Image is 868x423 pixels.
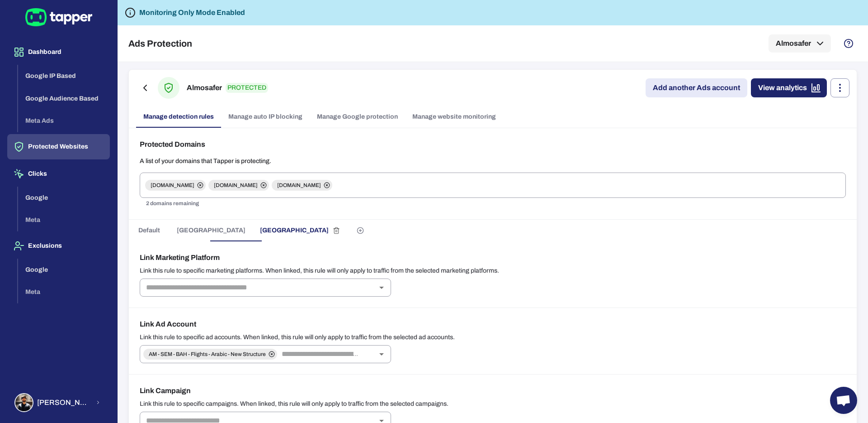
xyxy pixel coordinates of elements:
[138,226,160,235] span: Default
[187,82,222,93] h6: Almosafer
[260,225,342,236] span: [GEOGRAPHIC_DATA]
[646,78,747,97] a: Add another Ads account
[140,157,846,165] p: A list of your domains that Tapper is protecting.
[349,220,371,241] button: Create custom rules
[18,187,110,209] button: Google
[18,65,110,87] button: Google IP Based
[177,226,245,235] span: [GEOGRAPHIC_DATA]
[7,48,110,55] a: Dashboard
[140,385,846,396] h6: Link Campaign
[140,333,846,341] p: Link this rule to specific ad accounts. When linked, this rule will only apply to traffic from th...
[128,38,192,49] h5: Ads Protection
[751,78,827,97] a: View analytics
[18,259,110,281] button: Google
[143,349,277,360] div: AM - SEM - BAH - Flights - Arabic - New Structure
[7,233,110,259] button: Exclusions
[7,241,110,249] a: Exclusions
[18,87,110,110] button: Google Audience Based
[140,319,846,330] h6: Link Ad Account
[37,398,90,407] span: [PERSON_NAME] [PERSON_NAME]
[272,180,332,191] div: [DOMAIN_NAME]
[221,106,310,128] a: Manage auto IP blocking
[7,142,110,150] a: Protected Websites
[830,387,857,414] div: Open chat
[145,182,200,189] span: [DOMAIN_NAME]
[140,252,846,263] h6: Link Marketing Platform
[136,106,221,128] a: Manage detection rules
[310,106,405,128] a: Manage Google protection
[140,139,846,150] h6: Protected Domains
[18,94,110,101] a: Google Audience Based
[125,7,136,18] svg: Tapper is not blocking any fraudulent activity for this domain
[208,180,269,191] div: [DOMAIN_NAME]
[375,281,388,294] button: Open
[18,265,110,273] a: Google
[208,182,263,189] span: [DOMAIN_NAME]
[405,106,503,128] a: Manage website monitoring
[272,182,326,189] span: [DOMAIN_NAME]
[330,225,342,236] button: Remove custom rules
[140,267,846,275] p: Link this rule to specific marketing platforms. When linked, this rule will only apply to traffic...
[7,39,110,65] button: Dashboard
[145,180,206,191] div: [DOMAIN_NAME]
[146,199,840,208] p: 2 domains remaining
[375,348,388,361] button: Open
[7,389,110,416] button: Syed Zaidi[PERSON_NAME] [PERSON_NAME]
[769,34,831,53] button: Almosafer
[18,72,110,79] a: Google IP Based
[139,7,245,18] h6: Monitoring Only Mode Enabled
[226,83,268,93] p: PROTECTED
[7,161,110,187] button: Clicks
[18,193,110,201] a: Google
[140,400,846,408] p: Link this rule to specific campaigns. When linked, this rule will only apply to traffic from the ...
[143,351,271,358] span: AM - SEM - BAH - Flights - Arabic - New Structure
[7,169,110,177] a: Clicks
[7,134,110,159] button: Protected Websites
[15,394,33,411] img: Syed Zaidi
